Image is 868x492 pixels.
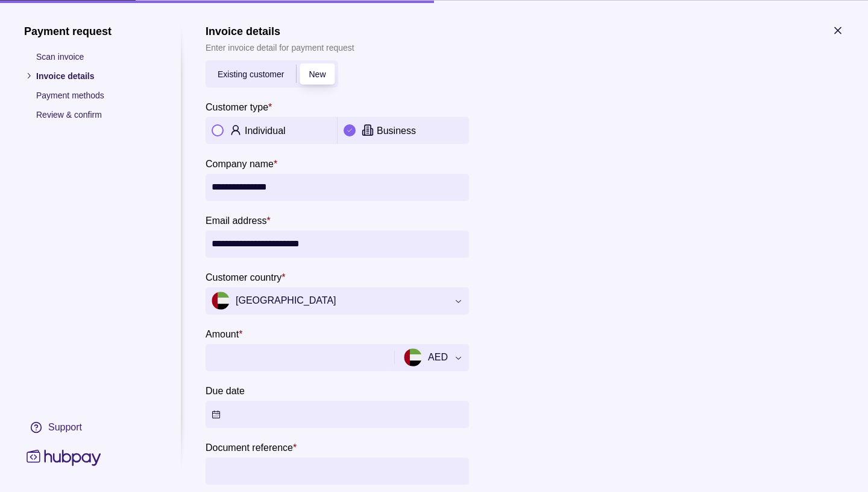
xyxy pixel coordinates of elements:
p: Invoice details [36,69,157,82]
p: Email address [206,215,266,225]
h1: Invoice details [206,24,354,37]
div: newRemitter [206,60,338,87]
p: Amount [206,328,239,339]
a: Support [24,414,157,439]
span: Existing customer [218,69,284,79]
p: Business [377,126,416,136]
label: Amount [206,326,242,340]
p: Document reference [206,442,293,452]
input: amount [212,343,385,371]
input: Company name [212,173,463,200]
div: Support [48,420,82,433]
input: Document reference [212,457,463,484]
p: Due date [206,385,245,395]
p: Customer country [206,272,281,282]
label: Company name [206,156,277,170]
p: Company name [206,158,274,168]
label: Email address [206,212,271,227]
p: Individual [245,126,286,136]
label: Customer country [206,269,286,284]
button: Due date [206,400,469,427]
span: New [309,69,325,79]
label: Document reference [206,439,297,454]
label: Due date [206,383,245,397]
p: Enter invoice detail for payment request [206,40,354,54]
input: Email address [212,230,463,257]
p: Review & confirm [36,107,157,121]
h1: Payment request [24,24,157,37]
p: Payment methods [36,88,157,101]
label: Customer type [206,99,272,113]
p: Customer type [206,101,268,112]
p: Scan invoice [36,50,157,63]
